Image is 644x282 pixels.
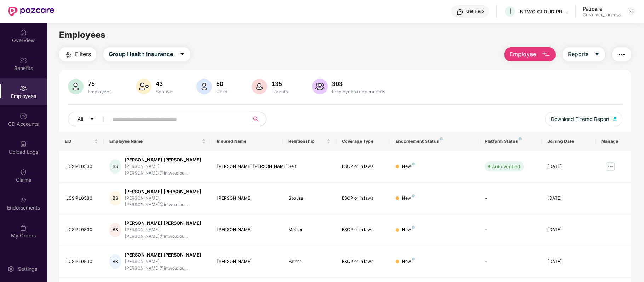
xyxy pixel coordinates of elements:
[283,132,337,151] th: Relationship
[109,159,121,174] div: BS
[20,57,27,64] img: svg+xml;base64,PHN2ZyBpZD0iQmVuZWZpdHMiIHhtbG5zPSJodHRwOi8vd3d3LnczLm9yZy8yMDAwL3N2ZyIgd2lkdGg9Ij...
[109,254,121,269] div: BS
[412,258,415,260] img: svg+xml;base64,PHN2ZyB4bWxucz0iaHR0cDovL3d3dy53My5vcmcvMjAwMC9zdmciIHdpZHRoPSI4IiBoZWlnaHQ9IjgiIH...
[545,112,622,126] button: Download Filtered Report
[59,47,96,61] button: Filters
[125,188,206,195] div: [PERSON_NAME] [PERSON_NAME]
[179,51,185,58] span: caret-down
[125,220,206,227] div: [PERSON_NAME] [PERSON_NAME]
[542,132,596,151] th: Joining Date
[103,47,190,61] button: Group Health Insurancecaret-down
[252,79,267,94] img: svg+xml;base64,PHN2ZyB4bWxucz0iaHR0cDovL3d3dy53My5vcmcvMjAwMC9zdmciIHhtbG5zOnhsaW5rPSJodHRwOi8vd3...
[479,183,542,215] td: -
[59,30,105,40] span: Employees
[336,132,390,151] th: Coverage Type
[542,51,550,59] img: svg+xml;base64,PHN2ZyB4bWxucz0iaHR0cDovL3d3dy53My5vcmcvMjAwMC9zdmciIHhtbG5zOnhsaW5rPSJodHRwOi8vd3...
[211,132,283,151] th: Insured Name
[154,89,174,94] div: Spouse
[583,12,621,18] div: Customer_success
[568,50,588,59] span: Reports
[485,139,536,144] div: Platform Status
[412,163,415,165] img: svg+xml;base64,PHN2ZyB4bWxucz0iaHR0cDovL3d3dy53My5vcmcvMjAwMC9zdmciIHdpZHRoPSI4IiBoZWlnaHQ9IjgiIH...
[20,169,27,176] img: svg+xml;base64,PHN2ZyBpZD0iQ2xhaW0iIHhtbG5zPSJodHRwOi8vd3d3LnczLm9yZy8yMDAwL3N2ZyIgd2lkdGg9IjIwIi...
[66,258,98,265] div: LCSIPL0530
[16,265,39,272] div: Settings
[217,258,277,265] div: [PERSON_NAME]
[547,227,590,233] div: [DATE]
[20,113,27,120] img: svg+xml;base64,PHN2ZyBpZD0iQ0RfQWNjb3VudHMiIGRhdGEtbmFtZT0iQ0QgQWNjb3VudHMiIHhtbG5zPSJodHRwOi8vd3...
[288,163,331,170] div: Self
[215,80,229,87] div: 50
[66,195,98,202] div: LCSIPL0530
[547,195,590,202] div: [DATE]
[330,89,387,94] div: Employees+dependents
[20,85,27,92] img: svg+xml;base64,PHN2ZyBpZD0iRW1wbG95ZWVzIiB4bWxucz0iaHR0cDovL3d3dy53My5vcmcvMjAwMC9zdmciIHdpZHRoPS...
[479,246,542,278] td: -
[66,227,98,233] div: LCSIPL0530
[547,258,590,265] div: [DATE]
[215,89,229,94] div: Child
[125,195,206,208] div: [PERSON_NAME].[PERSON_NAME]@intwo.clou...
[628,8,634,14] img: svg+xml;base64,PHN2ZyBpZD0iRHJvcGRvd24tMzJ4MzIiIHhtbG5zPSJodHRwOi8vd3d3LnczLm9yZy8yMDAwL3N2ZyIgd2...
[563,47,605,61] button: Reportscaret-down
[64,51,73,59] img: svg+xml;base64,PHN2ZyB4bWxucz0iaHR0cDovL3d3dy53My5vcmcvMjAwMC9zdmciIHdpZHRoPSIyNCIgaGVpZ2h0PSIyNC...
[270,89,289,94] div: Parents
[605,161,616,172] img: manageButton
[402,258,415,265] div: New
[396,139,474,144] div: Endorsement Status
[330,80,387,87] div: 303
[412,226,415,229] img: svg+xml;base64,PHN2ZyB4bWxucz0iaHR0cDovL3d3dy53My5vcmcvMjAwMC9zdmciIHdpZHRoPSI4IiBoZWlnaHQ9IjgiIH...
[456,8,464,16] img: svg+xml;base64,PHN2ZyBpZD0iSGVscC0zMngzMiIgeG1sbnM9Imh0dHA6Ly93d3cudzMub3JnLzIwMDAvc3ZnIiB3aWR0aD...
[8,7,54,16] img: New Pazcare Logo
[342,195,384,202] div: ESCP or in laws
[519,137,522,140] img: svg+xml;base64,PHN2ZyB4bWxucz0iaHR0cDovL3d3dy53My5vcmcvMjAwMC9zdmciIHdpZHRoPSI4IiBoZWlnaHQ9IjgiIH...
[551,115,610,123] span: Download Filtered Report
[109,139,200,144] span: Employee Name
[288,195,331,202] div: Spouse
[104,132,211,151] th: Employee Name
[109,50,173,59] span: Group Health Insurance
[402,195,415,202] div: New
[596,132,631,151] th: Manage
[270,80,289,87] div: 135
[75,50,91,59] span: Filters
[86,89,113,94] div: Employees
[125,157,206,163] div: [PERSON_NAME] [PERSON_NAME]
[583,5,621,12] div: Pazcare
[109,191,121,205] div: BS
[440,137,443,140] img: svg+xml;base64,PHN2ZyB4bWxucz0iaHR0cDovL3d3dy53My5vcmcvMjAwMC9zdmciIHdpZHRoPSI4IiBoZWlnaHQ9IjgiIH...
[412,194,415,197] img: svg+xml;base64,PHN2ZyB4bWxucz0iaHR0cDovL3d3dy53My5vcmcvMjAwMC9zdmciIHdpZHRoPSI4IiBoZWlnaHQ9IjgiIH...
[217,163,277,170] div: [PERSON_NAME] [PERSON_NAME]
[68,79,84,94] img: svg+xml;base64,PHN2ZyB4bWxucz0iaHR0cDovL3d3dy53My5vcmcvMjAwMC9zdmciIHhtbG5zOnhsaW5rPSJodHRwOi8vd3...
[509,7,511,16] span: I
[312,79,328,94] img: svg+xml;base64,PHN2ZyB4bWxucz0iaHR0cDovL3d3dy53My5vcmcvMjAwMC9zdmciIHhtbG5zOnhsaW5rPSJodHRwOi8vd3...
[20,29,27,36] img: svg+xml;base64,PHN2ZyBpZD0iSG9tZSIgeG1sbnM9Imh0dHA6Ly93d3cudzMub3JnLzIwMDAvc3ZnIiB3aWR0aD0iMjAiIG...
[288,258,331,265] div: Father
[217,195,277,202] div: [PERSON_NAME]
[90,117,94,122] span: caret-down
[249,112,266,126] button: search
[547,163,590,170] div: [DATE]
[217,227,277,233] div: [PERSON_NAME]
[613,117,617,121] img: svg+xml;base64,PHN2ZyB4bWxucz0iaHR0cDovL3d3dy53My5vcmcvMjAwMC9zdmciIHhtbG5zOnhsaW5rPSJodHRwOi8vd3...
[518,8,568,15] div: INTWO CLOUD PRIVATE LIMITED
[510,50,536,59] span: Employee
[617,51,626,59] img: svg+xml;base64,PHN2ZyB4bWxucz0iaHR0cDovL3d3dy53My5vcmcvMjAwMC9zdmciIHdpZHRoPSIyNCIgaGVpZ2h0PSIyNC...
[109,223,121,237] div: BS
[20,141,27,148] img: svg+xml;base64,PHN2ZyBpZD0iVXBsb2FkX0xvZ3MiIGRhdGEtbmFtZT0iVXBsb2FkIExvZ3MiIHhtbG5zPSJodHRwOi8vd3...
[479,214,542,246] td: -
[66,163,98,170] div: LCSIPL0530
[7,265,15,272] img: svg+xml;base64,PHN2ZyBpZD0iU2V0dGluZy0yMHgyMCIgeG1sbnM9Imh0dHA6Ly93d3cudzMub3JnLzIwMDAvc3ZnIiB3aW...
[125,252,206,258] div: [PERSON_NAME] [PERSON_NAME]
[59,132,104,151] th: EID
[402,227,415,233] div: New
[249,116,263,122] span: search
[288,139,326,144] span: Relationship
[68,112,111,126] button: Allcaret-down
[504,47,556,61] button: Employee
[342,227,384,233] div: ESCP or in laws
[402,163,415,170] div: New
[77,115,83,123] span: All
[288,227,331,233] div: Mother
[125,258,206,272] div: [PERSON_NAME].[PERSON_NAME]@intwo.clou...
